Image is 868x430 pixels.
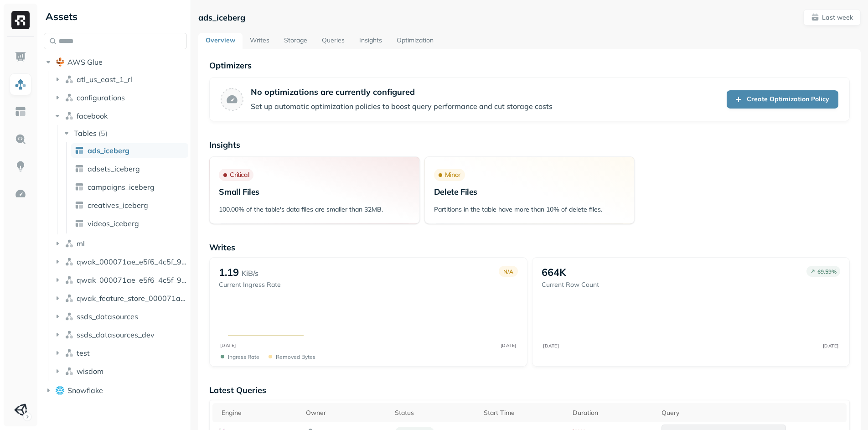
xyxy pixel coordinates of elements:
[53,346,187,360] button: test
[53,309,187,324] button: ssds_datasources
[65,93,74,102] img: namespace
[67,57,103,67] span: AWS Glue
[15,188,26,200] img: Optimization
[88,164,140,173] span: adsets_iceberg
[503,268,513,275] p: N/A
[209,60,850,71] p: Optimizers
[75,164,84,173] img: table
[228,353,259,360] p: Ingress Rate
[44,383,187,398] button: Snowflake
[198,12,245,23] p: ads_iceberg
[77,348,90,357] span: test
[219,187,410,197] p: Small Files
[65,75,74,84] img: namespace
[65,294,74,303] img: namespace
[230,171,249,179] p: Critical
[53,327,187,342] button: ssds_datasources_dev
[53,273,187,287] button: qwak_000071ae_e5f6_4c5f_97ab_2b533d00d294_analytics_data_view
[75,219,84,228] img: table
[56,386,65,394] img: root
[88,201,148,210] span: creatives_iceberg
[243,33,277,49] a: Writes
[88,182,155,192] span: campaigns_iceberg
[434,205,625,214] p: Partitions in the table have more than 10% of delete files.
[209,242,850,253] p: Writes
[222,409,297,417] div: Engine
[661,409,842,417] div: Query
[276,353,315,360] p: Removed bytes
[71,143,188,158] a: ads_iceberg
[219,266,239,279] p: 1.19
[77,239,85,248] span: ml
[56,57,65,67] img: root
[727,90,838,109] a: Create Optimization Policy
[77,330,155,339] span: ssds_datasources_dev
[65,348,74,357] img: namespace
[803,9,861,26] button: Last week
[15,51,26,63] img: Dashboard
[77,257,187,266] span: qwak_000071ae_e5f6_4c5f_97ab_2b533d00d294_analytics_data
[542,266,566,279] p: 664K
[77,111,108,120] span: facebook
[65,111,74,120] img: namespace
[434,187,625,197] p: Delete Files
[53,90,187,105] button: configurations
[75,182,84,192] img: table
[352,33,389,49] a: Insights
[209,140,850,150] p: Insights
[65,239,74,248] img: namespace
[251,101,553,112] p: Set up automatic optimization policies to boost query performance and cut storage costs
[277,33,315,49] a: Storage
[65,330,74,339] img: namespace
[14,404,27,416] img: Unity
[15,78,26,90] img: Assets
[98,129,108,138] p: ( 5 )
[251,87,553,97] p: No optimizations are currently configured
[395,409,475,417] div: Status
[77,312,138,321] span: ssds_datasources
[77,93,125,102] span: configurations
[220,342,236,348] tspan: [DATE]
[71,198,188,212] a: creatives_iceberg
[71,161,188,176] a: adsets_iceberg
[88,219,139,228] span: videos_iceberg
[543,343,559,348] tspan: [DATE]
[15,133,26,145] img: Query Explorer
[77,367,103,376] span: wisdom
[53,109,187,123] button: facebook
[53,364,187,378] button: wisdom
[817,268,837,275] p: 69.59 %
[65,275,74,285] img: namespace
[88,146,129,155] span: ads_iceberg
[822,13,853,22] p: Last week
[53,254,187,269] button: qwak_000071ae_e5f6_4c5f_97ab_2b533d00d294_analytics_data
[77,75,132,84] span: atl_us_east_1_rl
[306,409,386,417] div: Owner
[71,216,188,231] a: videos_iceberg
[501,342,517,348] tspan: [DATE]
[198,33,243,49] a: Overview
[53,291,187,306] button: qwak_feature_store_000071ae_e5f6_4c5f_97ab_2b533d00d294
[77,294,187,303] span: qwak_feature_store_000071ae_e5f6_4c5f_97ab_2b533d00d294
[542,280,599,289] p: Current Row Count
[74,129,97,138] span: Tables
[15,106,26,118] img: Asset Explorer
[15,161,26,172] img: Insights
[44,55,187,69] button: AWS Glue
[65,312,74,321] img: namespace
[219,205,410,214] p: 100.00% of the table's data files are smaller than 32MB.
[53,72,187,87] button: atl_us_east_1_rl
[822,343,838,348] tspan: [DATE]
[44,9,187,24] div: Assets
[71,180,188,194] a: campaigns_iceberg
[62,126,188,140] button: Tables(5)
[315,33,352,49] a: Queries
[242,268,258,279] p: KiB/s
[11,11,30,29] img: Ryft
[75,146,84,155] img: table
[65,257,74,266] img: namespace
[445,171,460,179] p: Minor
[484,409,563,417] div: Start Time
[389,33,441,49] a: Optimization
[53,236,187,251] button: ml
